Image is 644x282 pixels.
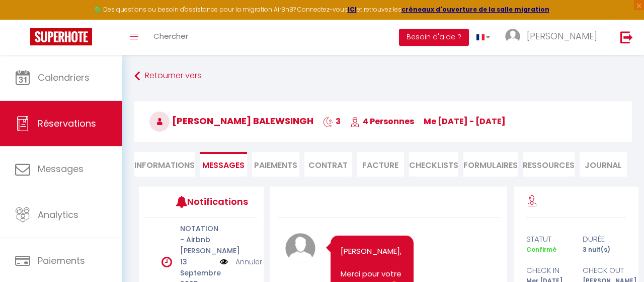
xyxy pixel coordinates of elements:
span: 3 [323,116,341,127]
li: Journal [580,152,627,177]
button: Besoin d'aide ? [399,29,469,46]
img: Super Booking [30,28,92,45]
span: me [DATE] - [DATE] [424,116,506,127]
a: ... [PERSON_NAME] [498,20,610,55]
li: Paiements [252,152,299,177]
p: NOTATION - Airbnb [180,223,213,245]
span: Messages [38,162,84,175]
div: 3 nuit(s) [576,245,632,255]
div: statut [520,233,576,245]
span: Réservations [38,117,96,130]
img: ... [505,29,520,44]
img: avatar.png [285,233,315,263]
li: Contrat [304,152,352,177]
div: check in [520,264,576,276]
li: Informations [134,152,195,177]
span: Messages [202,159,245,171]
a: Annuler [235,256,262,267]
div: durée [576,233,632,245]
li: Facture [357,152,404,177]
span: Paiements [38,254,85,267]
a: créneaux d'ouverture de la salle migration [401,5,549,14]
img: logout [620,31,633,43]
a: Chercher [146,20,196,55]
a: ICI [348,5,357,14]
button: Ouvrir le widget de chat LiveChat [8,4,38,34]
h3: Notifications [187,190,234,213]
span: Confirmé [526,245,556,254]
span: Chercher [153,31,188,41]
a: Retourner vers [134,67,632,85]
img: NO IMAGE [220,256,228,267]
span: [PERSON_NAME] Balewsingh [149,115,313,127]
span: Analytics [38,208,78,221]
span: [PERSON_NAME] [527,30,597,42]
li: CHECKLISTS [409,152,458,177]
div: check out [576,264,632,276]
span: 4 Personnes [350,116,414,127]
li: Ressources [523,152,575,177]
span: Calendriers [38,71,90,84]
li: FORMULAIRES [463,152,518,177]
